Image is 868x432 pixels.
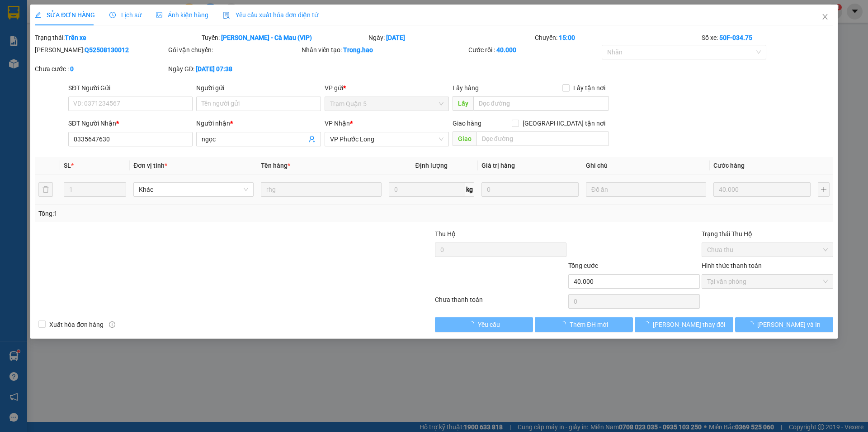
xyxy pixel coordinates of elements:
span: clock-circle [109,12,116,18]
span: Yêu cầu [478,320,500,330]
b: [DATE] 07:38 [196,65,232,73]
span: loading [747,321,757,327]
span: Giao hàng [453,120,481,127]
b: Trên xe [65,34,86,41]
span: Giao [453,131,476,146]
span: [GEOGRAPHIC_DATA] tận nơi [519,118,609,128]
span: [PERSON_NAME] và In [757,320,821,330]
span: Trạm Quận 5 [330,97,443,111]
div: Trạng thái: [34,33,201,43]
input: VD: Bàn, Ghế [261,182,381,197]
b: 40.000 [496,46,516,53]
span: SL [64,162,71,169]
span: Thu Hộ [435,230,456,238]
div: Tổng: 1 [38,209,335,218]
b: [PERSON_NAME] - Cà Mau (VIP) [221,34,312,41]
label: Hình thức thanh toán [702,262,762,269]
span: Đơn vị tính [133,162,167,169]
div: Trạng thái Thu Hộ [702,229,833,239]
input: Ghi Chú [586,182,706,197]
div: Gói vận chuyển: [168,45,300,55]
div: Chưa cước : [35,64,166,74]
span: Tại văn phòng [707,275,828,288]
span: Tên hàng [261,162,290,169]
b: Trong.hao [343,46,373,53]
input: Dọc đường [473,96,609,111]
span: Yêu cầu xuất hóa đơn điện tử [223,11,318,19]
div: Người nhận [196,118,321,128]
img: icon [223,12,230,19]
span: SỬA ĐƠN HÀNG [35,11,95,19]
span: Giá trị hàng [481,162,515,169]
b: [DATE] [386,34,405,41]
span: Lịch sử [109,11,142,19]
span: loading [643,321,653,327]
button: Yêu cầu [435,317,533,332]
th: Ghi chú [582,157,710,175]
input: 0 [713,182,811,197]
span: Định lượng [415,162,448,169]
span: VP Phước Long [330,132,443,146]
span: loading [468,321,478,327]
div: Tuyến: [201,33,368,43]
button: delete [38,182,53,197]
input: Dọc đường [476,131,609,146]
span: Khác [139,183,248,196]
div: Cước rồi : [468,45,600,55]
button: [PERSON_NAME] và In [735,317,833,332]
button: Close [812,5,838,30]
div: Ngày GD: [168,64,300,74]
div: [PERSON_NAME]: [35,45,166,55]
span: edit [35,12,41,18]
div: Nhân viên tạo: [302,45,467,55]
span: kg [465,182,474,197]
div: SĐT Người Gửi [68,83,193,93]
input: 0 [481,182,579,197]
span: close [821,13,829,20]
div: Ngày: [368,33,534,43]
button: Thêm ĐH mới [535,317,633,332]
span: Cước hàng [713,162,745,169]
div: Số xe: [701,33,834,43]
span: Lấy hàng [453,84,479,92]
b: 0 [70,65,74,73]
span: Chưa thu [707,243,828,257]
div: Chuyến: [534,33,701,43]
span: Thêm ĐH mới [570,320,608,330]
div: SĐT Người Nhận [68,118,193,128]
b: Q52508130012 [85,46,129,53]
button: plus [818,182,830,197]
div: Người gửi [196,83,321,93]
button: [PERSON_NAME] thay đổi [635,317,733,332]
span: info-circle [109,321,115,328]
span: Xuất hóa đơn hàng [46,320,107,330]
span: Lấy [453,96,473,111]
span: Tổng cước [568,262,598,269]
b: 50F-034.75 [719,34,752,41]
span: [PERSON_NAME] thay đổi [653,320,725,330]
span: user-add [308,136,316,143]
span: Ảnh kiện hàng [156,11,208,19]
span: VP Nhận [325,120,350,127]
span: picture [156,12,162,18]
span: loading [560,321,570,327]
span: Lấy tận nơi [570,83,609,93]
div: VP gửi [325,83,449,93]
b: 15:00 [559,34,575,41]
div: Chưa thanh toán [434,295,567,311]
